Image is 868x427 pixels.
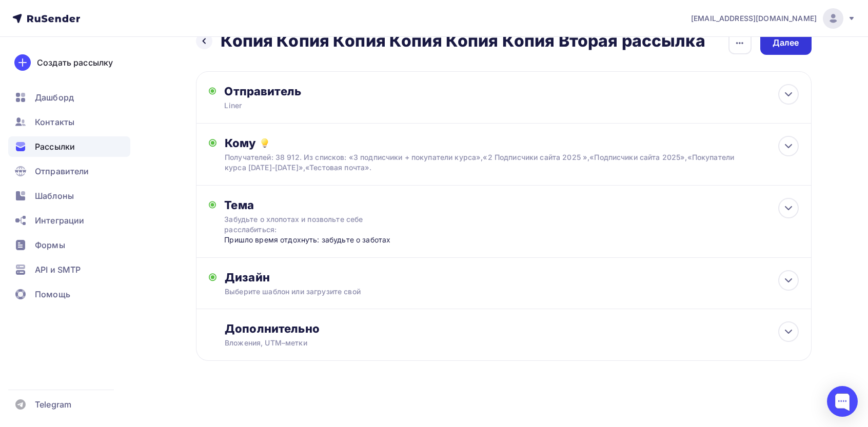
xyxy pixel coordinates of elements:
a: [EMAIL_ADDRESS][DOMAIN_NAME] [691,8,856,29]
div: Пришло время отдохнуть: забудьте о заботах [224,235,427,245]
span: Отправители [35,165,89,177]
span: Рассылки [35,140,75,153]
div: Дополнительно [225,321,798,336]
span: Контакты [35,116,74,128]
a: Рассылки [8,136,130,157]
a: Отправители [8,161,130,181]
div: Liner [224,100,424,111]
span: Формы [35,239,65,251]
div: Получателей: 38 912. Из списков: «3 подписчики + покупатели курса»,«2 Подписчики сайта 2025 »,«По... [225,152,741,173]
div: Забудьте о хлопотах и позвольте себе расслабиться: [224,214,407,235]
span: Telegram [35,398,71,411]
span: Помощь [35,288,70,300]
div: Кому [225,136,798,150]
div: Тема [224,198,427,212]
span: Интеграции [35,214,84,227]
a: Формы [8,235,130,255]
span: [EMAIL_ADDRESS][DOMAIN_NAME] [691,13,817,24]
a: Контакты [8,112,130,132]
span: Шаблоны [35,190,74,202]
div: Дизайн [225,270,798,284]
a: Шаблоны [8,186,130,206]
div: Создать рассылку [37,56,113,69]
h2: Копия Копия Копия Копия Копия Копия Вторая рассылка [221,31,705,51]
span: Дашборд [35,91,74,104]
div: Вложения, UTM–метки [225,338,741,348]
a: Дашборд [8,87,130,108]
div: Выберите шаблон или загрузите свой [225,287,741,297]
span: API и SMTP [35,263,81,276]
div: Далее [773,37,799,49]
div: Отправитель [224,84,446,98]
